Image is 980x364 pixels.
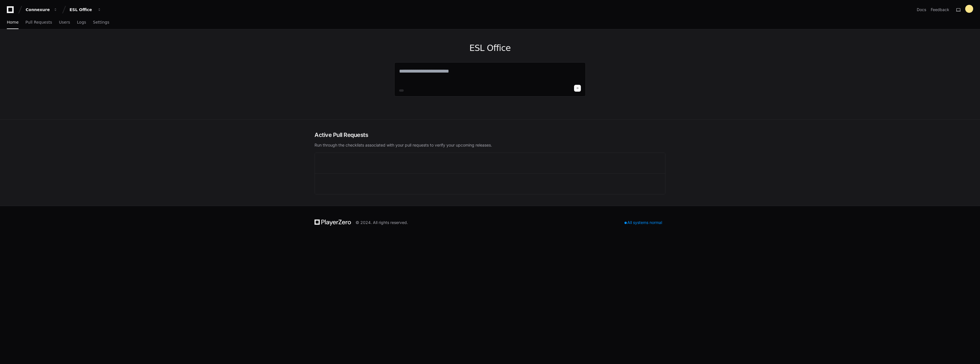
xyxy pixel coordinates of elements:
div: ESL Office [70,7,94,13]
button: ESL Office [67,5,104,15]
div: All systems normal [621,219,665,227]
a: Pull Requests [25,16,52,29]
a: Users [59,16,70,29]
span: Users [59,20,70,24]
span: Settings [93,20,109,24]
h2: Active Pull Requests [315,131,665,139]
div: Connexure [26,7,50,13]
span: Home [7,20,19,24]
a: Settings [93,16,109,29]
h1: ESL Office [394,43,586,53]
a: Home [7,16,19,29]
a: Docs [917,7,926,13]
span: Pull Requests [25,20,52,24]
div: © 2024. All rights reserved. [356,220,408,225]
button: Feedback [931,7,949,13]
a: Logs [77,16,86,29]
p: Run through the checklists associated with your pull requests to verify your upcoming releases. [315,142,665,148]
button: Connexure [23,5,60,15]
span: Logs [77,20,86,24]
